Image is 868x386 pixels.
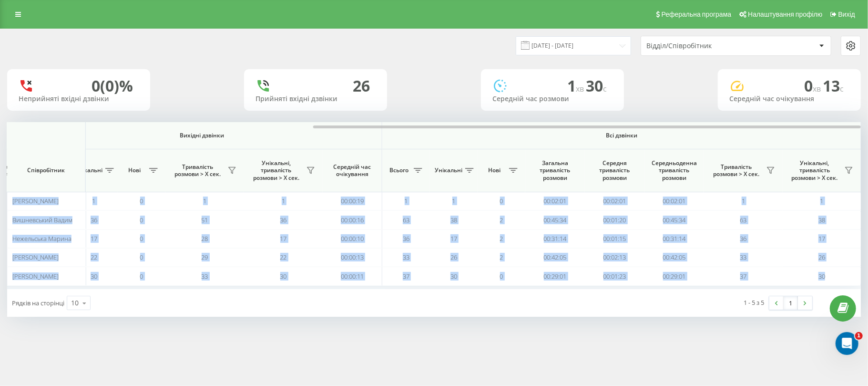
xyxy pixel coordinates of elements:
[662,10,732,18] span: Реферальна програма
[452,197,456,205] span: 1
[403,216,409,224] span: 63
[75,167,102,174] span: Унікальні
[784,296,798,310] a: 1
[387,167,411,174] span: Всього
[202,234,208,243] span: 28
[140,253,143,261] span: 0
[500,272,503,281] span: 0
[280,253,287,261] span: 22
[603,83,607,94] span: c
[410,132,833,139] span: Всі дзвінки
[525,248,585,267] td: 00:42:05
[12,216,72,224] span: Вишневський Вадим
[255,95,376,103] div: Прийняті вхідні дзвінки
[500,234,503,243] span: 2
[91,253,97,261] span: 22
[92,77,133,95] div: 0 (0)%
[71,298,79,308] div: 10
[500,197,503,205] span: 0
[592,159,637,182] span: Середня тривалість розмови
[820,197,824,205] span: 1
[403,234,409,243] span: 36
[280,216,287,224] span: 36
[12,253,59,261] span: [PERSON_NAME]
[12,299,64,307] span: Рядків на сторінці
[323,210,382,229] td: 00:00:16
[644,248,704,267] td: 00:42:05
[855,332,863,340] span: 1
[532,159,578,182] span: Загальна тривалість розмови
[500,253,503,261] span: 2
[91,234,97,243] span: 17
[646,42,760,50] div: Відділ/Співробітник
[249,159,304,182] span: Унікальні, тривалість розмови > Х сек.
[818,216,825,224] span: 38
[280,272,287,281] span: 30
[492,95,613,103] div: Середній час розмови
[813,83,823,94] span: хв
[644,210,704,229] td: 00:45:34
[525,192,585,210] td: 00:02:01
[140,272,143,281] span: 0
[403,272,409,281] span: 37
[567,75,586,96] span: 1
[525,210,585,229] td: 00:45:34
[202,272,208,281] span: 33
[91,216,97,224] span: 36
[500,216,503,224] span: 2
[804,75,823,96] span: 0
[585,267,644,285] td: 00:01:23
[644,230,704,248] td: 00:31:14
[585,192,644,210] td: 00:02:01
[740,272,747,281] span: 37
[323,192,382,210] td: 00:00:19
[280,234,287,243] span: 17
[840,83,844,94] span: c
[525,267,585,285] td: 00:29:01
[740,216,747,224] span: 63
[353,77,370,95] div: 26
[576,83,586,94] span: хв
[586,75,607,96] span: 30
[450,253,457,261] span: 26
[748,10,822,18] span: Налаштування профілю
[838,10,855,18] span: Вихід
[140,234,143,243] span: 0
[403,253,409,261] span: 33
[91,272,97,281] span: 30
[744,298,765,307] div: 1 - 5 з 5
[123,167,146,174] span: Нові
[202,216,208,224] span: 51
[19,95,139,103] div: Неприйняті вхідні дзвінки
[170,163,225,178] span: Тривалість розмови > Х сек.
[323,230,382,248] td: 00:00:10
[282,197,285,205] span: 1
[585,230,644,248] td: 00:01:15
[435,167,462,174] span: Унікальні
[836,332,858,355] iframe: Intercom live chat
[729,95,849,103] div: Середній час очікування
[140,197,143,205] span: 0
[787,159,842,182] span: Унікальні, тривалість розмови > Х сек.
[585,210,644,229] td: 00:01:20
[12,197,59,205] span: [PERSON_NAME]
[644,267,704,285] td: 00:29:01
[818,234,825,243] span: 17
[323,267,382,285] td: 00:00:11
[12,234,71,243] span: Нежельська Марина
[15,167,77,174] span: Співробітник
[450,216,457,224] span: 38
[823,75,844,96] span: 13
[482,167,506,174] span: Нові
[140,216,143,224] span: 0
[585,248,644,267] td: 00:02:13
[818,272,825,281] span: 30
[405,197,408,205] span: 1
[203,197,206,205] span: 1
[525,230,585,248] td: 00:31:14
[740,234,747,243] span: 36
[709,163,764,178] span: Тривалість розмови > Х сек.
[202,253,208,261] span: 29
[652,159,697,182] span: Середньоденна тривалість розмови
[45,132,360,139] span: Вихідні дзвінки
